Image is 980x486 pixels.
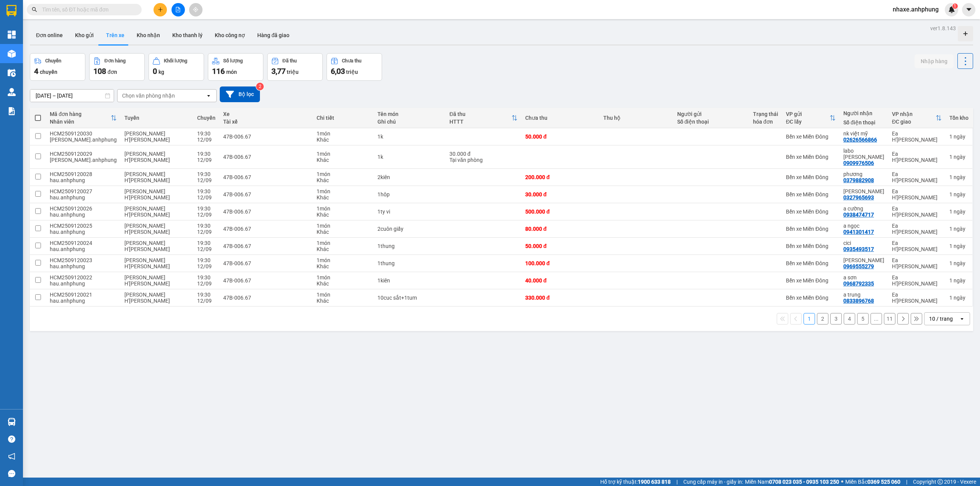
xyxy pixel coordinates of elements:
[525,277,595,284] div: 40.000 đ
[346,69,358,75] span: triệu
[50,281,117,287] div: hau.anhphung
[50,257,117,263] div: HCM2509120023
[124,115,189,121] div: Tuyến
[786,226,836,232] div: Bến xe Miền Đông
[317,171,370,177] div: 1 món
[317,229,370,235] div: Khác
[843,119,884,126] div: Số điện thoại
[786,154,836,160] div: Bến xe Miền Đông
[962,3,975,16] button: caret-down
[197,177,216,183] div: 12/09
[892,205,942,218] div: Ea H'[PERSON_NAME]
[197,188,216,194] div: 19:30
[197,246,216,252] div: 12/09
[843,137,877,143] div: 02626566866
[209,26,251,44] button: Kho công nợ
[108,69,117,75] span: đơn
[223,119,309,125] div: Tài xế
[317,157,370,163] div: Khác
[50,240,117,246] div: HCM2509120024
[786,295,836,301] div: Bến xe Miền Đông
[449,111,511,117] div: Đã thu
[954,3,956,9] span: 1
[954,134,965,140] span: ngày
[223,134,309,140] div: 47B-006.67
[676,478,678,486] span: |
[769,479,839,485] strong: 0708 023 035 - 0935 103 250
[952,3,958,9] sup: 1
[843,263,874,269] div: 0969555279
[948,6,955,13] img: icon-new-feature
[317,223,370,229] div: 1 món
[197,281,216,287] div: 12/09
[959,316,965,322] svg: open
[124,151,170,163] span: [PERSON_NAME] H'[PERSON_NAME]
[124,223,170,235] span: [PERSON_NAME] H'[PERSON_NAME]
[223,260,309,266] div: 47B-006.67
[8,31,16,39] img: dashboard-icon
[89,53,145,81] button: Đơn hàng108đơn
[158,7,163,12] span: plus
[929,315,953,323] div: 10 / trang
[817,313,828,325] button: 2
[786,119,830,125] div: ĐC lấy
[317,298,370,304] div: Khác
[317,263,370,269] div: Khác
[525,260,595,266] div: 100.000 đ
[843,281,874,287] div: 0968792335
[843,130,884,137] div: nk việt mỹ
[525,226,595,232] div: 80.000 đ
[197,130,216,137] div: 19:30
[949,134,969,140] div: 1
[42,5,132,14] input: Tìm tên, số ĐT hoặc mã đơn
[677,119,745,125] div: Số điện thoại
[223,243,309,249] div: 47B-006.67
[93,67,106,76] span: 108
[50,205,117,212] div: HCM2509120026
[46,108,121,128] th: Toggle SortBy
[50,130,117,137] div: HCM2509120030
[158,69,164,75] span: kg
[525,115,595,121] div: Chưa thu
[949,260,969,266] div: 1
[449,157,518,163] div: Tại văn phòng
[949,174,969,180] div: 1
[317,194,370,201] div: Khác
[949,154,969,160] div: 1
[197,229,216,235] div: 12/09
[871,313,882,325] button: ...
[954,243,965,249] span: ngày
[677,111,745,117] div: Người gửi
[193,7,198,12] span: aim
[327,53,382,81] button: Chưa thu6,03 triệu
[892,171,942,183] div: Ea H'[PERSON_NAME]
[149,53,204,81] button: Khối lượng0kg
[251,26,296,44] button: Hàng đã giao
[166,26,209,44] button: Kho thanh lý
[8,107,16,115] img: solution-icon
[8,88,16,96] img: warehouse-icon
[317,212,370,218] div: Khác
[197,257,216,263] div: 19:30
[223,209,309,215] div: 47B-006.67
[50,151,117,157] div: HCM2509120029
[283,58,297,64] div: Đã thu
[30,53,85,81] button: Chuyến4chuyến
[845,478,900,486] span: Miền Bắc
[317,246,370,252] div: Khác
[50,119,111,125] div: Nhân viên
[938,479,943,484] span: copyright
[683,478,743,486] span: Cung cấp máy in - giấy in:
[377,277,442,284] div: 1kiên
[212,67,225,76] span: 116
[197,292,216,298] div: 19:30
[892,111,936,117] div: VP nhận
[197,274,216,281] div: 19:30
[256,83,264,90] sup: 2
[50,171,117,177] div: HCM2509120028
[8,69,16,77] img: warehouse-icon
[50,229,117,235] div: hau.anhphung
[197,223,216,229] div: 19:30
[753,119,778,125] div: hóa đơn
[197,240,216,246] div: 19:30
